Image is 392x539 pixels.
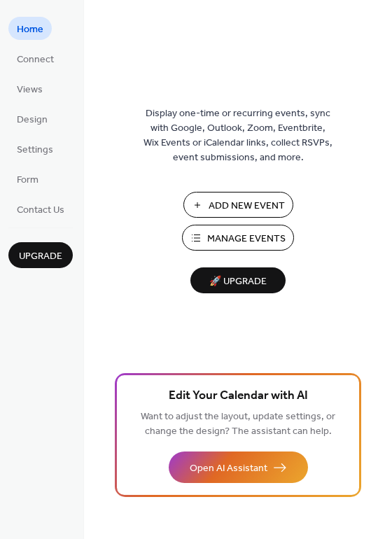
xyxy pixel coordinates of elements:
[8,47,62,70] a: Connect
[190,267,286,293] button: 🚀 Upgrade
[17,83,43,97] span: Views
[143,106,332,165] span: Display one-time or recurring events, sync with Google, Outlook, Zoom, Eventbrite, Wix Events or ...
[8,107,56,130] a: Design
[209,199,285,213] span: Add New Event
[17,113,48,127] span: Design
[8,137,62,160] a: Settings
[17,173,38,188] span: Form
[190,461,267,476] span: Open AI Assistant
[8,17,52,40] a: Home
[183,192,293,218] button: Add New Event
[182,225,294,251] button: Manage Events
[169,386,308,406] span: Edit Your Calendar with AI
[19,249,62,264] span: Upgrade
[17,203,64,218] span: Contact Us
[8,242,73,268] button: Upgrade
[8,77,51,100] a: Views
[199,272,277,291] span: 🚀 Upgrade
[141,407,335,441] span: Want to adjust the layout, update settings, or change the design? The assistant can help.
[8,197,73,220] a: Contact Us
[8,167,47,190] a: Form
[169,451,308,483] button: Open AI Assistant
[17,143,53,157] span: Settings
[17,22,43,37] span: Home
[207,232,286,246] span: Manage Events
[17,52,54,67] span: Connect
